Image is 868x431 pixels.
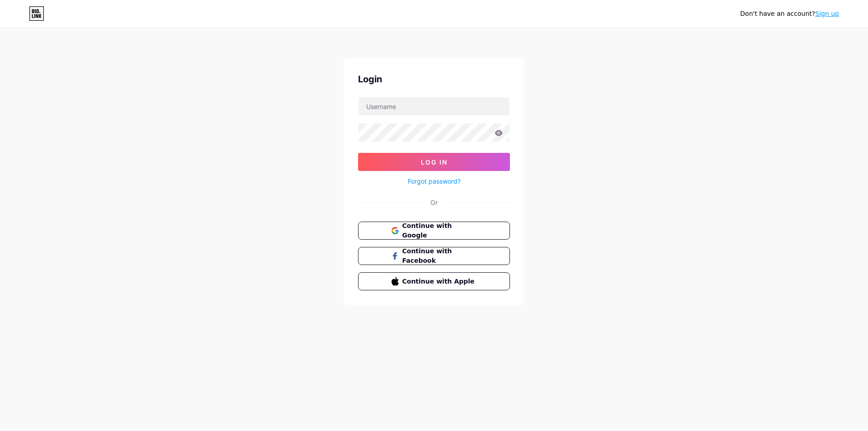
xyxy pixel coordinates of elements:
[358,72,510,86] div: Login
[402,277,477,286] span: Continue with Apple
[815,10,839,17] a: Sign up
[358,272,510,290] button: Continue with Apple
[408,176,461,186] a: Forgot password?
[402,221,477,240] span: Continue with Google
[358,247,510,265] button: Continue with Facebook
[358,222,510,240] button: Continue with Google
[421,158,448,166] span: Log In
[740,9,839,19] div: Don't have an account?
[359,97,509,115] input: Username
[358,153,510,171] button: Log In
[430,198,438,207] div: Or
[402,246,477,265] span: Continue with Facebook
